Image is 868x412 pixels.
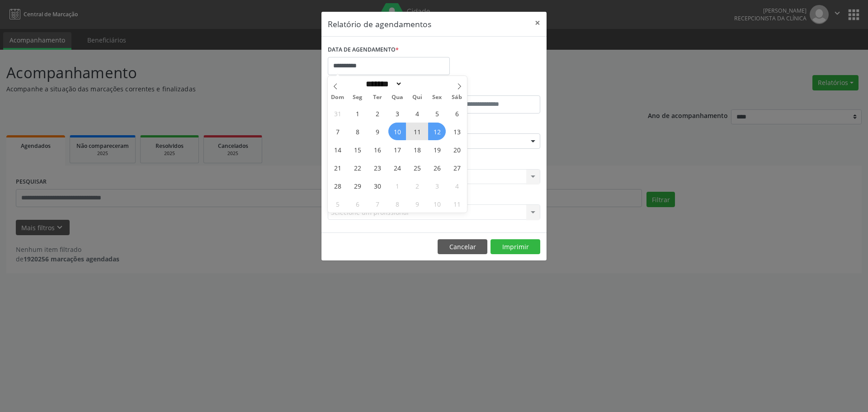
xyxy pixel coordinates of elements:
span: Outubro 6, 2025 [349,195,366,213]
span: Qua [387,95,407,100]
span: Setembro 27, 2025 [448,159,466,176]
input: Year [402,79,432,89]
span: Setembro 16, 2025 [368,141,386,158]
span: Setembro 24, 2025 [388,159,406,176]
span: Seg [348,95,368,100]
span: Dom [328,95,348,100]
span: Outubro 3, 2025 [428,177,446,194]
button: Close [528,12,547,34]
span: Setembro 26, 2025 [428,159,446,176]
span: Outubro 4, 2025 [448,177,466,194]
span: Setembro 5, 2025 [428,104,446,122]
span: Setembro 10, 2025 [388,123,406,140]
span: Setembro 8, 2025 [349,123,366,140]
span: Setembro 21, 2025 [329,159,346,176]
select: Month [363,79,402,89]
span: Setembro 2, 2025 [368,104,386,122]
span: Sáb [447,95,467,100]
span: Setembro 15, 2025 [349,141,366,158]
span: Outubro 7, 2025 [368,195,386,213]
span: Setembro 9, 2025 [368,123,386,140]
span: Setembro 17, 2025 [388,141,406,158]
span: Setembro 29, 2025 [349,177,366,194]
button: Imprimir [491,239,540,255]
label: DATA DE AGENDAMENTO [328,43,399,57]
span: Outubro 9, 2025 [408,195,426,213]
span: Outubro 11, 2025 [448,195,466,213]
span: Setembro 18, 2025 [408,141,426,158]
span: Outubro 1, 2025 [388,177,406,194]
span: Outubro 5, 2025 [329,195,346,213]
span: Setembro 1, 2025 [349,104,366,122]
span: Setembro 30, 2025 [368,177,386,194]
span: Setembro 14, 2025 [329,141,346,158]
span: Setembro 3, 2025 [388,104,406,122]
span: Setembro 19, 2025 [428,141,446,158]
span: Outubro 2, 2025 [408,177,426,194]
span: Ter [368,95,387,100]
span: Setembro 11, 2025 [408,123,426,140]
span: Setembro 28, 2025 [329,177,346,194]
button: Cancelar [438,239,487,255]
span: Setembro 22, 2025 [349,159,366,176]
span: Qui [407,95,427,100]
h5: Relatório de agendamentos [328,18,431,30]
span: Setembro 20, 2025 [448,141,466,158]
span: Setembro 4, 2025 [408,104,426,122]
span: Outubro 8, 2025 [388,195,406,213]
span: Setembro 6, 2025 [448,104,466,122]
span: Setembro 13, 2025 [448,123,466,140]
span: Sex [427,95,447,100]
span: Setembro 12, 2025 [428,123,446,140]
span: Setembro 23, 2025 [368,159,386,176]
span: Setembro 7, 2025 [329,123,346,140]
span: Outubro 10, 2025 [428,195,446,213]
span: Setembro 25, 2025 [408,159,426,176]
label: ATÉ [436,81,540,95]
span: Agosto 31, 2025 [329,104,346,122]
